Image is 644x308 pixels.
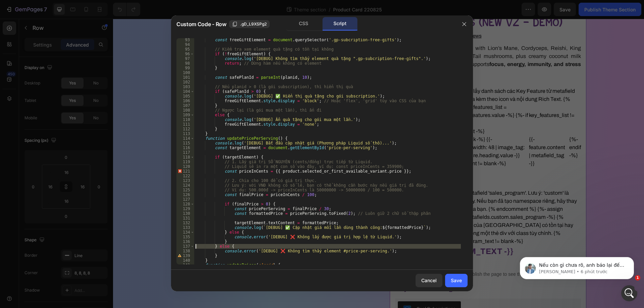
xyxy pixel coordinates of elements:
[176,192,194,197] div: 126
[176,66,194,70] div: 99
[290,287,298,295] img: SealSubscriptions.png
[176,230,194,235] div: 134
[176,258,194,263] div: 140
[635,275,640,281] span: 1
[176,117,194,122] div: 110
[176,89,194,94] div: 104
[176,103,194,108] div: 107
[176,164,194,169] div: 120
[176,127,194,131] div: 112
[176,141,194,145] div: 115
[176,56,194,61] div: 97
[282,68,468,165] div: {% comment %} Mã này dùng để lấy danh sách các Key Feature từ metafield của sản phẩm và hiển thị ...
[416,274,442,287] button: Cancel
[176,188,194,192] div: 125
[176,202,194,206] div: 128
[176,178,194,183] div: 123
[510,243,644,290] iframe: Intercom notifications tin nhắn
[176,235,194,239] div: 135
[176,75,194,80] div: 101
[176,131,194,136] div: 113
[176,221,194,225] div: 132
[176,183,194,188] div: 124
[176,94,194,99] div: 105
[282,267,341,273] span: Only $ Per Serving!
[176,136,194,141] div: 114
[282,117,468,149] div: {%- if feature.image.value != blank -%} {{- feature.image.value | image_url: width: 48 | image_ta...
[78,233,115,239] p: Read The Label
[176,113,194,117] div: 109
[176,99,194,103] div: 106
[282,250,312,261] div: $35.00
[176,38,194,42] div: 93
[176,155,194,160] div: 118
[176,169,194,174] div: 121
[176,150,194,155] div: 117
[176,244,194,249] div: 137
[240,21,267,27] span: .gD_L9XSPg2
[176,160,194,164] div: 119
[255,85,263,93] button: Carousel Next Arrow
[176,42,194,47] div: 94
[176,216,194,221] div: 131
[176,206,194,211] div: 129
[78,252,140,257] p: How to Enjoy This Coffee
[282,26,468,56] p: OwlRyze blends Arabica coffee with Lion’s Mane, Cordyceps, Reishi, King Trumpet, Shiitake, and Tu...
[176,61,194,66] div: 98
[176,108,194,113] div: 108
[332,14,369,20] u: 5,238+ Reviews
[445,274,468,287] button: Save
[176,211,194,216] div: 130
[176,20,226,28] span: Custom Code - Row
[421,277,437,284] div: Cancel
[176,174,194,178] div: 122
[332,11,377,23] a: 5,238+ Reviews
[354,252,429,259] p: Publish the page to see the content.
[176,122,194,127] div: 111
[176,52,194,56] div: 96
[304,287,342,294] div: Seal Subscriptions
[282,109,468,157] div: {%- for feature in key_features_list -%} {%- endfor -%}
[621,285,637,301] iframe: Intercom live chat
[282,170,468,247] div: {% comment %} Lấy giá trị từ metafield 'sales_program'. Lưu ý: 'custom' là namespace mặc định của...
[176,253,194,258] div: 139
[286,17,321,30] div: CSS
[282,227,468,239] div: {{- sale_program_text -}}
[176,263,194,267] div: 141
[176,197,194,202] div: 127
[322,17,358,30] div: Script
[176,47,194,52] div: 95
[229,20,270,28] button: .gD_L9XSPg2
[176,70,194,75] div: 100
[176,239,194,244] div: 136
[416,117,452,149] div: {{- feature.content | metafield_tag -}}
[176,80,194,84] div: 102
[285,283,348,299] button: Seal Subscriptions
[176,225,194,230] div: 133
[298,267,310,273] span: 0.99
[315,250,351,262] div: $29.75
[176,84,194,89] div: 103
[176,145,194,150] div: 116
[176,249,194,253] div: 138
[451,277,462,284] div: Save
